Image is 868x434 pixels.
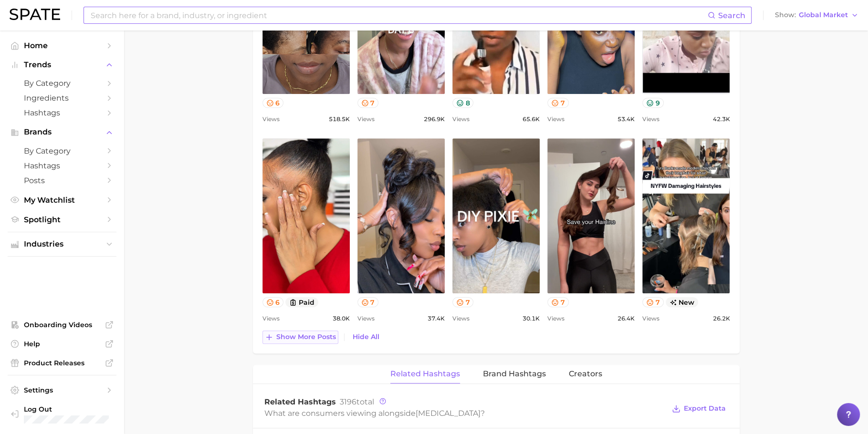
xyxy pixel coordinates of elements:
[642,297,664,307] button: 7
[24,386,100,394] span: Settings
[8,402,116,427] a: Log out. Currently logged in with e-mail jenny.zeng@spate.nyc.
[24,146,100,155] span: by Category
[8,105,116,120] a: Hashtags
[285,297,318,307] button: paid
[262,331,338,344] button: Show more posts
[642,114,659,125] span: Views
[276,333,336,341] span: Show more posts
[357,297,379,307] button: 7
[24,128,100,136] span: Brands
[523,114,540,125] span: 65.6k
[712,313,730,324] span: 26.2k
[340,397,356,406] span: 3196
[8,237,116,251] button: Industries
[452,114,470,125] span: Views
[483,370,546,378] span: Brand Hashtags
[669,402,728,415] button: Export Data
[642,98,664,108] button: 9
[24,93,100,103] span: Ingredients
[90,7,708,23] input: Search here for a brand, industry, or ingredient
[340,397,374,406] span: total
[666,297,699,307] span: new
[8,173,116,188] a: Posts
[390,370,460,378] span: Related Hashtags
[8,91,116,105] a: Ingredients
[357,313,375,324] span: Views
[24,215,100,224] span: Spotlight
[8,318,116,332] a: Onboarding Videos
[24,196,100,205] span: My Watchlist
[8,125,116,139] button: Brands
[8,193,116,207] a: My Watchlist
[357,98,379,108] button: 7
[24,405,109,413] span: Log Out
[262,297,284,307] button: 6
[569,370,602,378] span: Creators
[24,320,100,329] span: Onboarding Videos
[547,114,565,125] span: Views
[353,333,379,341] span: Hide All
[262,114,280,125] span: Views
[547,98,569,108] button: 7
[24,108,100,117] span: Hashtags
[642,313,659,324] span: Views
[24,161,100,170] span: Hashtags
[712,114,730,125] span: 42.3k
[264,397,336,406] span: Related Hashtags
[8,212,116,227] a: Spotlight
[8,58,116,72] button: Trends
[773,9,861,21] button: ShowGlobal Market
[617,114,635,125] span: 53.4k
[24,61,100,69] span: Trends
[452,297,474,307] button: 7
[452,313,470,324] span: Views
[24,359,100,367] span: Product Releases
[24,176,100,185] span: Posts
[684,404,726,413] span: Export Data
[8,158,116,173] a: Hashtags
[547,297,569,307] button: 7
[329,114,350,125] span: 518.5k
[428,313,445,324] span: 37.4k
[262,98,284,108] button: 6
[262,313,280,324] span: Views
[416,409,481,418] span: [MEDICAL_DATA]
[452,98,474,108] button: 8
[8,38,116,53] a: Home
[264,407,665,420] div: What are consumers viewing alongside ?
[775,12,796,18] span: Show
[8,383,116,397] a: Settings
[799,12,848,18] span: Global Market
[718,11,745,20] span: Search
[333,313,350,324] span: 38.0k
[8,337,116,351] a: Help
[24,340,100,348] span: Help
[357,114,375,125] span: Views
[617,313,635,324] span: 26.4k
[24,79,100,88] span: by Category
[547,313,565,324] span: Views
[8,356,116,370] a: Product Releases
[8,144,116,158] a: by Category
[24,41,100,50] span: Home
[10,9,60,20] img: SPATE
[24,240,100,248] span: Industries
[523,313,540,324] span: 30.1k
[8,76,116,91] a: by Category
[350,331,382,343] button: Hide All
[424,114,445,125] span: 296.9k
